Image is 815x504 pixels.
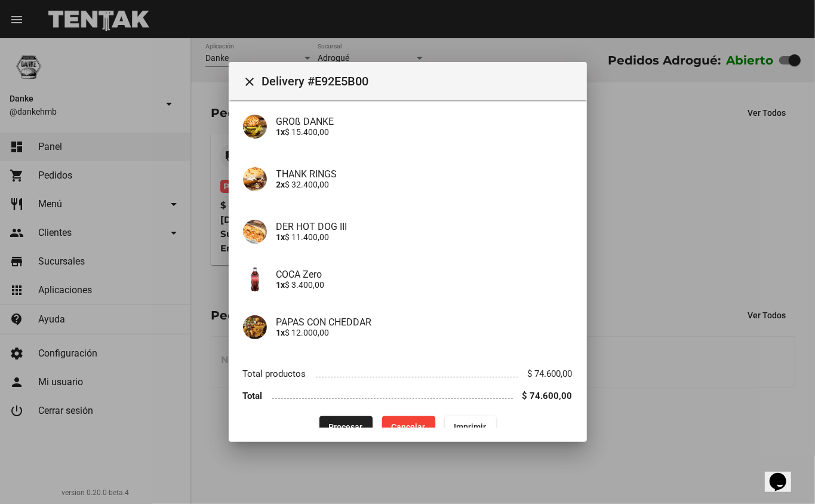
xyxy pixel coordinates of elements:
[243,363,573,385] li: Total productos $ 74.600,00
[243,75,257,89] mat-icon: Cerrar
[329,422,363,432] span: Procesar
[276,180,573,189] p: $ 32.400,00
[445,416,496,438] button: Imprimir
[276,127,285,137] b: 1x
[276,180,285,189] b: 2x
[243,315,267,339] img: af15af5d-c990-4117-8f25-225c9d6407e6.png
[276,127,573,137] p: $ 15.400,00
[276,316,573,328] h4: PAPAS CON CHEDDAR
[262,72,577,91] span: Delivery #E92E5B00
[276,328,285,337] b: 1x
[243,268,267,291] img: 19c87e3d-3cb2-4c64-8faa-1bf7f129d4ec.jpeg
[319,416,373,438] button: Procesar
[276,328,573,337] p: $ 12.000,00
[243,167,267,191] img: 1d3925b4-3dc7-452b-aa71-7cd7831306f0.png
[454,422,487,432] span: Imprimir
[243,220,267,244] img: 80660d7d-92ce-4920-87ef-5263067dcc48.png
[276,269,573,280] h4: COCA Zero
[276,232,573,242] p: $ 11.400,00
[238,69,262,93] button: Cerrar
[243,115,267,139] img: e78ba89a-d4a4-48df-a29c-741630618342.png
[765,456,803,492] iframe: chat widget
[276,280,285,290] b: 1x
[276,280,573,290] p: $ 3.400,00
[243,385,573,407] li: Total $ 74.600,00
[276,221,573,232] h4: DER HOT DOG III
[276,232,285,242] b: 1x
[276,168,573,180] h4: THANK RINGS
[392,422,426,432] span: Cancelar
[382,416,435,438] button: Cancelar
[276,116,573,127] h4: GROß DANKE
